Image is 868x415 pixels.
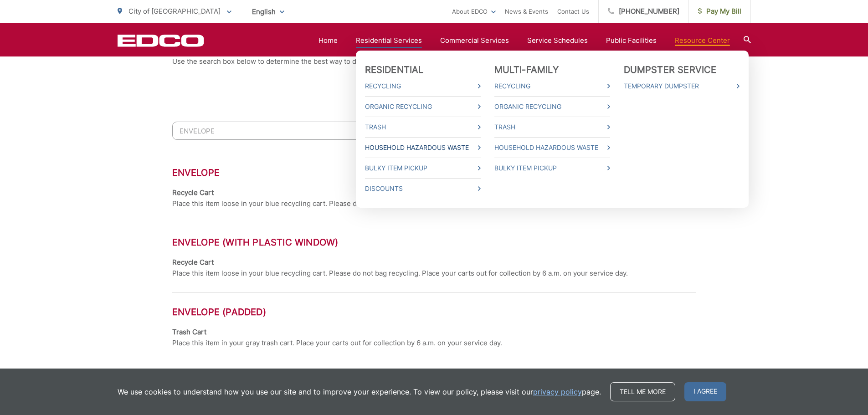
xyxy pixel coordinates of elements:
span: City of [GEOGRAPHIC_DATA] [128,7,221,15]
strong: Trash Cart [172,328,206,336]
p: Place this item loose in your blue recycling cart. Please do not bag recycling. Place your carts ... [172,198,628,209]
span: Pay My Bill [698,6,741,17]
a: Public Facilities [606,35,657,46]
a: Dumpster Service [624,64,717,75]
a: About EDCO [452,6,496,17]
a: Tell me more [610,382,675,401]
a: Household Hazardous Waste [494,142,610,153]
a: Home [318,35,338,46]
p: Use the search box below to determine the best way to discard the materials you no longer need. [172,56,696,67]
a: Trash [365,122,481,133]
a: Recycling [365,81,481,92]
a: Bulky Item Pickup [365,163,481,174]
span: I agree [684,382,726,401]
p: Place this item in your gray trash cart. Place your carts out for collection by 6 a.m. on your se... [172,338,502,348]
a: Recycling [494,81,610,92]
a: Temporary Dumpster [624,81,740,92]
a: Service Schedules [527,35,588,46]
a: privacy policy [533,386,582,397]
a: Organic Recycling [494,101,610,112]
p: Place this item loose in your blue recycling cart. Please do not bag recycling. Place your carts ... [172,268,628,279]
a: Residential [365,64,424,75]
a: Trash [494,122,610,133]
a: Discounts [365,183,481,194]
a: Household Hazardous Waste [365,142,481,153]
span: English [245,4,291,20]
a: Residential Services [356,35,422,46]
a: Resource Center [675,35,730,46]
a: EDCD logo. Return to the homepage. [118,34,204,47]
input: Search [172,122,368,140]
h3: Envelope (with plastic window) [172,237,696,248]
a: Multi-Family [494,64,559,75]
strong: Recycle Cart [172,258,214,266]
a: Bulky Item Pickup [494,163,610,174]
h3: Envelope (padded) [172,307,696,318]
a: Organic Recycling [365,101,481,112]
p: We use cookies to understand how you use our site and to improve your experience. To view our pol... [118,386,601,397]
a: Commercial Services [440,35,509,46]
strong: Recycle Cart [172,188,214,197]
a: Contact Us [557,6,589,17]
h3: Envelope [172,167,696,178]
a: News & Events [505,6,548,17]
